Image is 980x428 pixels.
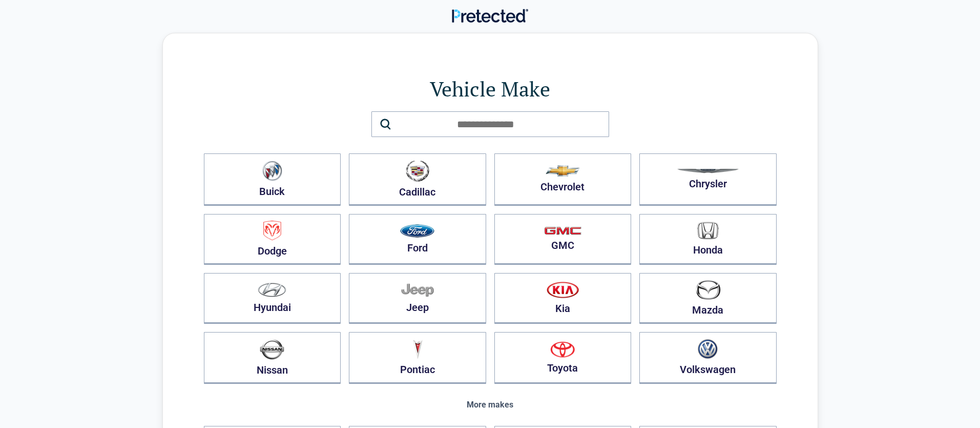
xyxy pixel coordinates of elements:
button: Pontiac [349,332,486,384]
button: Dodge [204,214,341,265]
button: GMC [494,214,632,265]
button: Chevrolet [494,153,632,206]
button: Cadillac [349,153,486,206]
button: Buick [204,153,341,206]
button: Jeep [349,273,486,324]
button: Honda [639,214,777,265]
button: Toyota [494,332,632,384]
button: Mazda [639,273,777,324]
h1: Vehicle Make [204,74,777,103]
button: Volkswagen [639,332,777,384]
div: More makes [204,400,777,410]
button: Ford [349,214,486,265]
button: Hyundai [204,273,341,324]
button: Nissan [204,332,341,384]
button: Chrysler [639,153,777,206]
button: Kia [494,273,632,324]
